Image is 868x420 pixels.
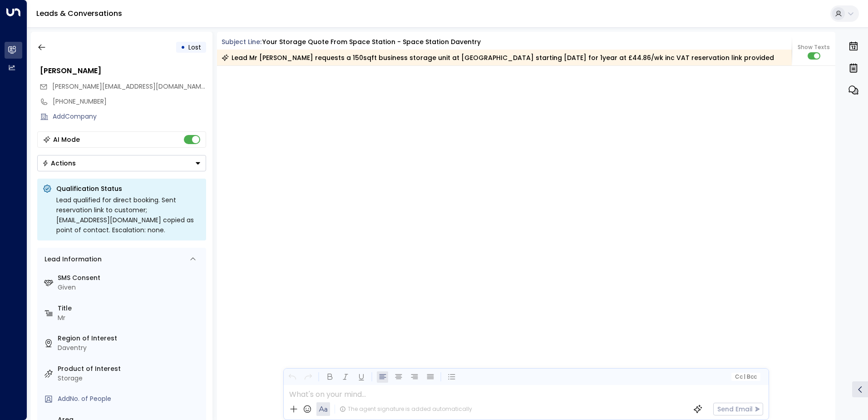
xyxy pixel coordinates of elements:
div: Lead Information [41,255,102,264]
div: Actions [42,159,76,167]
label: Product of Interest [58,364,202,374]
button: Undo [286,371,298,383]
button: Redo [302,371,314,383]
div: Button group with a nested menu [37,155,206,171]
span: Subject Line: [222,37,261,46]
span: [PERSON_NAME][EMAIL_ADDRESS][DOMAIN_NAME] [52,82,207,91]
div: AddNo. of People [58,394,202,404]
span: Lost [188,43,201,52]
div: The agent signature is added automatically [340,405,472,413]
div: [PERSON_NAME] [40,65,206,76]
span: | [744,374,745,380]
p: Qualification Status [56,184,201,193]
div: Mr [58,313,202,323]
div: [PHONE_NUMBER] [53,97,206,106]
label: SMS Consent [58,273,202,283]
span: lee@elitemembrane.co.uk [52,82,206,91]
button: Cc|Bcc [731,373,760,381]
span: Cc Bcc [735,374,756,380]
label: Region of Interest [58,334,202,343]
div: Storage [58,374,202,383]
div: AI Mode [53,135,80,144]
div: Lead qualified for direct booking. Sent reservation link to customer; [EMAIL_ADDRESS][DOMAIN_NAME... [56,195,201,235]
div: • [181,39,185,55]
label: Title [58,304,202,313]
a: Leads & Conversations [36,8,122,19]
div: Given [58,283,202,292]
div: Daventry [58,343,202,353]
div: AddCompany [53,112,206,121]
span: Show Texts [798,43,830,51]
div: Lead Mr [PERSON_NAME] requests a 150sqft business storage unit at [GEOGRAPHIC_DATA] starting [DAT... [222,53,774,62]
div: Your storage quote from Space Station - Space Station Daventry [262,37,481,47]
button: Actions [37,155,206,171]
